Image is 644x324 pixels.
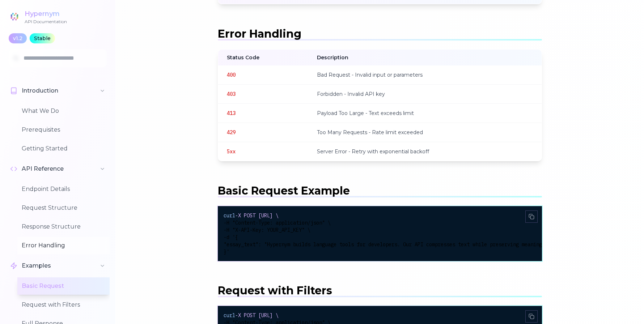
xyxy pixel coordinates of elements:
th: Description [308,50,542,65]
div: Stable [30,33,55,43]
span: curl [224,212,235,219]
button: Getting Started [17,140,110,157]
button: Request Structure [17,199,110,217]
td: 5xx [218,142,308,161]
td: 413 [218,104,308,123]
button: API Reference [6,160,110,178]
button: Basic Request [17,277,110,295]
span: Examples [22,261,51,270]
span: Introduction [22,86,58,95]
td: Server Error - Retry with exponential backoff [308,142,542,161]
button: Response Structure [17,218,110,235]
td: 403 [218,85,308,104]
span: -X POST [URL] \ [235,312,279,319]
td: Bad Request - Invalid input or parameters [308,65,542,85]
button: Copy to clipboard [525,310,538,323]
span: Error Handling [218,27,301,40]
button: What We Do [17,102,110,120]
span: }' [224,248,229,255]
td: Payload Too Large - Text exceeds limit [308,104,542,123]
span: -H "X-API-Key: YOUR_API_KEY" \ [224,227,310,233]
div: Hypernym [25,9,67,19]
button: Error Handling [17,237,110,254]
button: Introduction [6,82,110,99]
img: Hypernym Logo [9,11,20,22]
span: -d '{ [224,234,238,240]
span: -X POST [URL] \ [235,212,279,219]
button: Copy to clipboard [525,210,538,223]
span: Basic Request Example [218,184,350,197]
a: HypernymAPI Documentation [9,9,67,25]
span: Request with Filters [218,284,332,297]
button: Request with Filters [17,296,110,314]
div: v1.2 [9,33,27,43]
span: API Reference [22,165,64,173]
div: API Documentation [25,19,67,25]
button: Examples [6,257,110,274]
td: 400 [218,65,308,85]
span: -H "Content-Type: application/json" \ [224,219,331,226]
span: curl [224,312,235,319]
td: Forbidden - Invalid API key [308,85,542,104]
span: "essay_text": "Hypernym builds language tools for developers. Our API compresses text while prese... [224,241,548,248]
button: Prerequisites [17,121,110,138]
button: Endpoint Details [17,180,110,198]
td: 429 [218,123,308,142]
td: Too Many Requests - Rate limit exceeded [308,123,542,142]
th: Status Code [218,50,308,65]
